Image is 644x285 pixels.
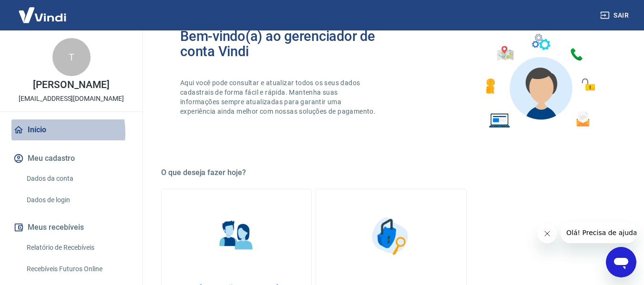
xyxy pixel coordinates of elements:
[11,119,131,140] a: Início
[11,0,73,29] img: Vindi
[180,78,378,116] p: Aqui você pode consultar e atualizar todos os seus dados cadastrais de forma fácil e rápida. Mant...
[367,212,415,260] img: Segurança
[598,7,633,24] button: Sair
[538,224,557,243] iframe: Fechar mensagem
[23,259,131,279] a: Recebíveis Futuros Online
[33,80,109,90] p: [PERSON_NAME]
[606,247,636,277] iframe: Botão para abrir a janela de mensagens
[561,222,636,243] iframe: Mensagem da empresa
[19,94,124,104] p: [EMAIL_ADDRESS][DOMAIN_NAME]
[161,168,621,177] h5: O que deseja fazer hoje?
[6,7,80,14] span: Olá! Precisa de ajuda?
[11,217,131,238] button: Meus recebíveis
[11,148,131,169] button: Meu cadastro
[477,29,602,134] img: Imagem de um avatar masculino com diversos icones exemplificando as funcionalidades do gerenciado...
[52,38,91,76] div: T
[213,212,260,260] img: Informações pessoais
[23,190,131,210] a: Dados de login
[180,29,391,59] h2: Bem-vindo(a) ao gerenciador de conta Vindi
[23,169,131,188] a: Dados da conta
[23,238,131,257] a: Relatório de Recebíveis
